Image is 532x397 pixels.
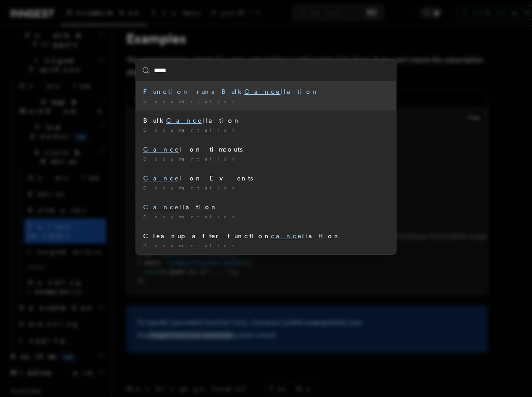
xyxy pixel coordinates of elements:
mark: Cance [143,175,179,182]
span: Documentation [143,185,238,190]
span: Documentation [143,214,238,219]
mark: Cance [143,146,179,153]
span: Documentation [143,127,238,133]
mark: Cance [244,88,280,95]
mark: Cance [143,203,179,211]
div: Bulk llation [143,116,389,125]
div: l on timeouts [143,145,389,154]
div: Cleanup after function llation [143,231,389,240]
mark: Cance [166,117,202,124]
div: Function runs Bulk llation [143,87,389,96]
span: Documentation [143,243,238,248]
div: l on Events [143,174,389,183]
div: llation [143,203,389,212]
span: Documentation [143,98,238,104]
mark: cance [271,232,302,240]
span: Documentation [143,156,238,162]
